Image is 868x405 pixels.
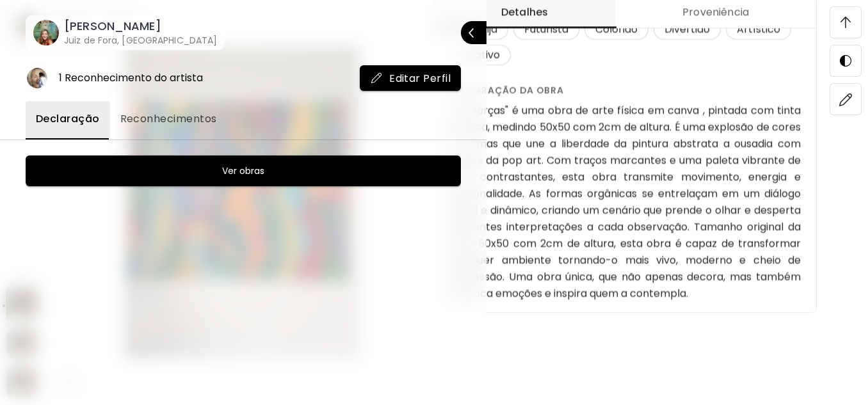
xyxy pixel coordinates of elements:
[222,163,264,179] h6: Ver obras
[64,34,217,47] h6: Juiz de Fora, [GEOGRAPHIC_DATA]
[360,65,461,91] button: mailEditar Perfil
[26,155,461,186] button: Ver obras
[36,111,100,127] span: Declaração
[370,72,451,85] span: Editar Perfil
[64,19,217,34] h6: [PERSON_NAME]
[370,72,383,84] img: mail
[59,71,203,85] div: 1 Reconhecimento do artista
[120,111,217,127] span: Reconhecimentos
